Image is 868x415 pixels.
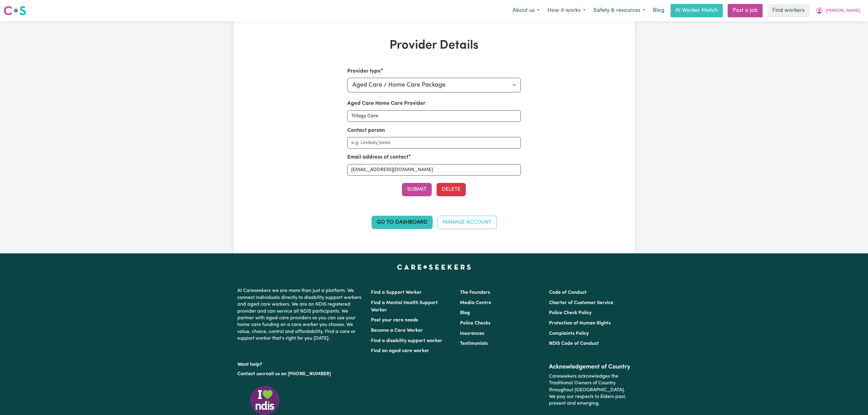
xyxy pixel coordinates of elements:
a: Become a Care Worker [371,328,423,333]
button: Delete [437,183,466,196]
a: Police Checks [460,321,490,326]
p: At Careseekers we are more than just a platform. We connect individuals directly to disability su... [237,285,364,344]
a: Contact us [237,372,261,376]
p: or [237,368,364,380]
a: Protection of Human Rights [549,321,611,326]
button: Submit [402,183,432,196]
p: Want help? [237,359,364,368]
a: Blog [649,4,668,17]
a: Find workers [767,4,809,17]
a: Charter of Customer Service [549,300,613,305]
a: call us on [PHONE_NUMBER] [266,372,331,376]
h1: Provider Details [304,38,564,53]
a: Find a Mental Health Support Worker [371,300,438,313]
button: About us [509,4,544,17]
input: e.g. Organisation X Ltd. [347,110,521,122]
label: Aged Care Home Care Provider [347,100,425,108]
a: Go to Dashboard [372,216,433,229]
h2: Acknowledgement of Country [549,363,631,371]
a: Find a Support Worker [371,290,422,295]
a: Complaints Policy [549,331,589,336]
a: Insurances [460,331,484,336]
img: Careseekers logo [4,5,26,16]
a: Media Centre [460,300,491,305]
a: Find a disability support worker [371,338,442,343]
a: Police Check Policy [549,310,592,315]
a: Testimonials [460,341,488,346]
button: Safety & resources [589,4,649,17]
p: Careseekers acknowledges the Traditional Owners of Country throughout [GEOGRAPHIC_DATA]. We pay o... [549,371,631,410]
a: Post your care needs [371,318,418,323]
a: Careseekers logo [4,4,26,18]
a: Blog [460,310,470,315]
label: Contact person [347,127,385,135]
label: Provider type [347,67,381,75]
a: Code of Conduct [549,290,587,295]
a: Post a job [728,4,763,17]
a: AI Worker Match [671,4,723,17]
button: How it works [544,4,589,17]
label: Email address of contact [347,153,408,161]
a: The Founders [460,290,490,295]
input: e.g. Lindsay Jones [347,137,521,149]
input: e.g. lindsay.jones@orgx.com.au [347,164,521,176]
button: My Account [812,4,864,17]
a: Find an aged care worker [371,348,429,353]
a: Careseekers home page [397,264,471,269]
a: Manage Account [437,216,497,229]
a: NDIS Code of Conduct [549,341,599,346]
span: [PERSON_NAME] [825,8,860,14]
